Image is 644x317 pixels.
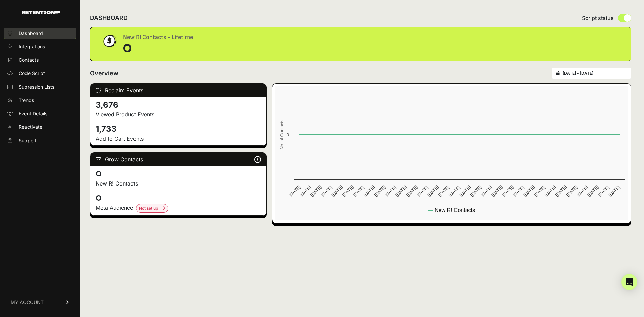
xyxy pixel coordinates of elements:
img: dollar-coin-05c43ed7efb7bc0c12610022525b4bbbb207c7efeef5aecc26f025e68dcafac9.png [101,33,118,49]
div: Meta Audience [96,204,261,213]
text: [DATE] [501,184,515,198]
h2: Overview [90,69,118,78]
text: [DATE] [373,184,386,198]
span: Trends [19,97,34,104]
text: [DATE] [576,184,589,198]
text: [DATE] [469,184,482,198]
span: Reactivate [19,124,42,130]
text: [DATE] [533,184,546,198]
a: Support [4,135,76,146]
a: Event Details [4,108,76,119]
text: [DATE] [299,184,312,198]
div: Grow Contacts [90,153,266,166]
span: Supression Lists [19,84,54,90]
text: [DATE] [288,184,301,198]
a: Integrations [4,41,76,52]
text: [DATE] [437,184,450,198]
text: [DATE] [512,184,525,198]
text: [DATE] [320,184,333,198]
text: [DATE] [427,184,440,198]
text: [DATE] [565,184,578,198]
text: [DATE] [554,184,568,198]
span: MY ACCOUNT [11,299,44,306]
text: [DATE] [352,184,365,198]
a: Trends [4,95,76,106]
h4: 3,676 [96,100,261,110]
span: Event Details [19,110,47,117]
div: New R! Contacts - Lifetime [123,33,193,42]
span: Integrations [19,43,45,50]
h4: 0 [96,193,261,204]
a: MY ACCOUNT [4,292,76,312]
text: [DATE] [544,184,557,198]
a: Contacts [4,55,76,65]
h4: 1,733 [96,124,261,135]
h4: 0 [96,169,261,179]
h2: DASHBOARD [90,13,128,23]
text: [DATE] [459,184,472,198]
p: Viewed Product Events [96,110,261,118]
div: Reclaim Events [90,84,266,97]
text: [DATE] [406,184,419,198]
div: Open Intercom Messenger [621,274,637,290]
text: [DATE] [597,184,610,198]
p: Add to Cart Events [96,135,261,143]
text: 0 [287,132,289,137]
text: [DATE] [395,184,408,198]
text: [DATE] [341,184,355,198]
text: [DATE] [331,184,344,198]
text: [DATE] [491,184,504,198]
text: [DATE] [416,184,429,198]
img: Retention.com [22,11,60,14]
a: Code Script [4,68,76,79]
text: New R! Contacts [435,207,475,213]
text: [DATE] [480,184,493,198]
span: Script status [582,14,614,22]
p: New R! Contacts [96,179,261,188]
div: 0 [123,42,193,55]
text: No. of Contacts [279,120,284,149]
text: [DATE] [523,184,536,198]
span: Contacts [19,57,39,63]
text: [DATE] [384,184,397,198]
text: [DATE] [587,184,600,198]
a: Reactivate [4,122,76,133]
span: Code Script [19,70,45,77]
text: [DATE] [310,184,323,198]
text: [DATE] [363,184,376,198]
a: Dashboard [4,28,76,39]
span: Dashboard [19,30,43,37]
a: Supression Lists [4,82,76,92]
text: [DATE] [448,184,461,198]
span: Support [19,137,37,144]
text: [DATE] [608,184,621,198]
